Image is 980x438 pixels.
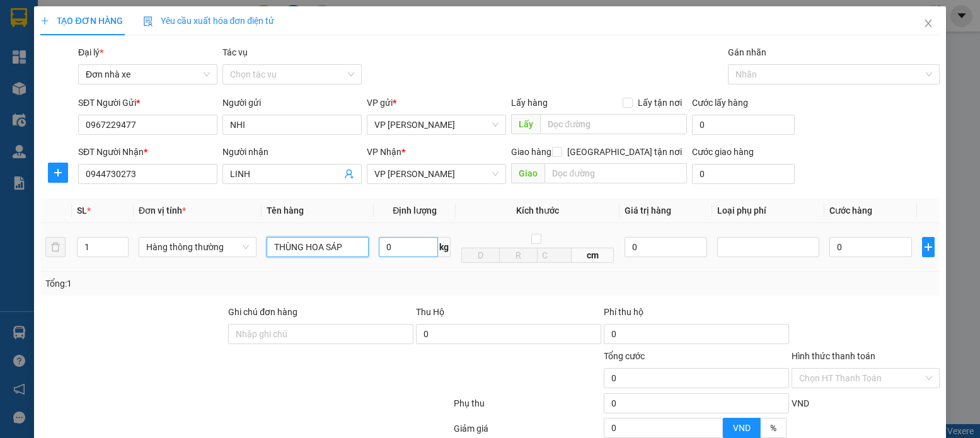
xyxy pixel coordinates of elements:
span: Giao [511,163,545,183]
span: Đại lý [78,47,103,57]
div: SĐT Người Nhận [78,145,217,159]
input: Cước lấy hàng [692,115,795,135]
span: Lấy hàng [511,98,548,108]
th: Loại phụ phí [712,199,825,223]
button: delete [45,237,66,257]
input: Ghi chú đơn hàng [228,324,413,344]
button: plus [922,237,935,257]
input: C [537,248,572,263]
span: plus [49,168,67,178]
span: plus [923,242,934,252]
span: TẠO ĐƠN HÀNG [40,16,122,26]
label: Hình thức thanh toán [792,351,875,361]
span: VND [792,398,809,408]
label: Gán nhãn [728,47,766,57]
input: Dọc đường [545,163,686,183]
div: Phụ thu [453,396,602,418]
span: VP LÊ HỒNG PHONG [374,164,499,183]
span: close [923,18,933,28]
span: VND [733,423,751,433]
input: R [499,248,538,263]
span: Tên hàng [267,205,304,216]
span: SL [77,205,87,216]
span: Đơn vị tính [139,205,186,216]
span: cm [572,248,614,263]
span: plus [40,16,49,25]
input: D [461,248,500,263]
span: % [770,423,776,433]
span: Cước hàng [829,205,872,216]
div: SĐT Người Gửi [78,96,217,110]
label: Tác vụ [222,47,248,57]
button: Close [911,6,946,42]
img: icon [143,16,153,26]
span: Tổng cước [604,351,645,361]
span: Thu Hộ [416,307,444,317]
button: plus [48,163,68,183]
span: Hàng thông thường [146,238,249,256]
span: Đơn nhà xe [86,65,210,84]
div: Người nhận [222,145,362,159]
label: Cước lấy hàng [692,98,748,108]
span: Lấy [511,114,540,134]
label: Ghi chú đơn hàng [228,307,297,317]
span: VP Nhận [367,147,401,157]
span: [GEOGRAPHIC_DATA] tận nơi [562,145,687,159]
div: Người gửi [222,96,362,110]
span: Giá trị hàng [625,205,671,216]
span: Kích thước [516,205,559,216]
input: Cước giao hàng [692,164,795,184]
div: Phí thu hộ [604,305,789,324]
div: VP gửi [367,96,506,110]
span: user-add [344,169,354,179]
input: Dọc đường [540,114,686,134]
span: kg [438,237,451,257]
input: 0 [625,237,706,257]
span: Giao hàng [511,147,551,157]
label: Cước giao hàng [692,147,754,157]
div: Tổng: 1 [45,277,379,291]
span: Lấy tận nơi [633,96,687,110]
span: Định lượng [393,205,437,216]
span: Yêu cầu xuất hóa đơn điện tử [143,16,275,26]
input: VD: Bàn, Ghế [267,237,369,257]
span: VP Nguyễn Văn Cừ [374,115,499,134]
